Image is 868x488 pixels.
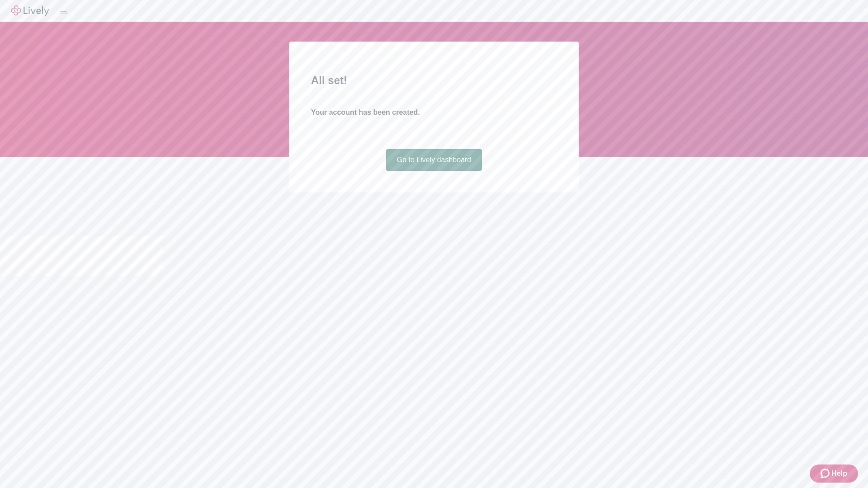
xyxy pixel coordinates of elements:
[821,468,831,479] svg: Zendesk support icon
[386,149,482,171] a: Go to Lively dashboard
[810,465,858,483] button: Zendesk support iconHelp
[311,107,557,118] h4: Your account has been created.
[60,11,67,14] button: Log out
[11,5,49,16] img: Lively
[311,72,557,89] h2: All set!
[831,468,847,479] span: Help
